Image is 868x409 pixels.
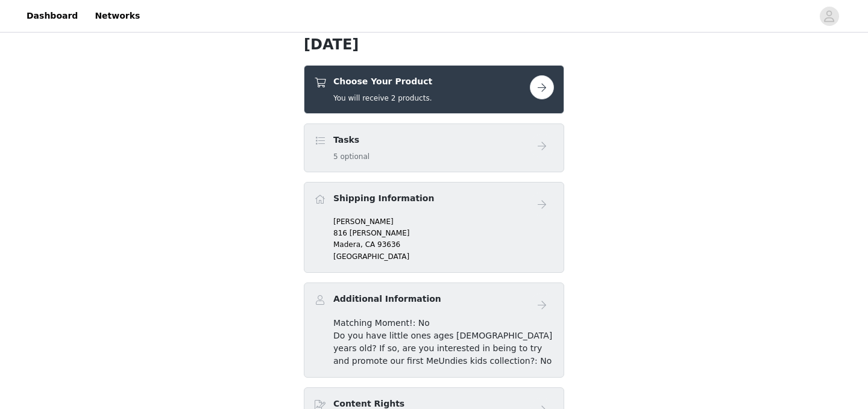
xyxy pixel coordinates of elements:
[87,2,147,30] a: Networks
[304,34,564,55] h1: [DATE]
[333,331,552,366] span: Do you have little ones ages [DEMOGRAPHIC_DATA] years old? If so, are you interested in being to ...
[333,151,370,162] h5: 5 optional
[333,318,430,328] span: Matching Moment!: No
[304,65,564,114] div: Choose Your Product
[333,75,432,88] h4: Choose Your Product
[333,293,441,305] h4: Additional Information
[304,123,564,172] div: Tasks
[333,216,554,227] p: [PERSON_NAME]
[304,283,564,378] div: Additional Information
[333,228,554,239] p: 816 [PERSON_NAME]
[19,2,85,30] a: Dashboard
[333,240,363,249] span: Madera,
[333,134,370,146] h4: Tasks
[377,240,400,249] span: 93636
[304,182,564,273] div: Shipping Information
[333,192,434,205] h4: Shipping Information
[823,7,835,26] div: avatar
[333,251,554,262] p: [GEOGRAPHIC_DATA]
[333,93,432,104] h5: You will receive 2 products.
[365,240,376,249] span: CA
